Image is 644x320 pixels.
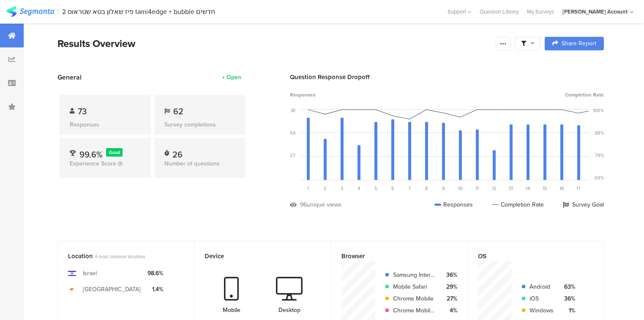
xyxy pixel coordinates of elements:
span: 2 [324,185,327,192]
span: 99.6% [79,148,103,161]
div: Results Overview [57,36,491,51]
span: 8 [425,185,428,192]
span: 10 [458,185,463,192]
span: 73 [78,105,87,118]
div: 96 [300,200,307,209]
span: 5 [374,185,377,192]
span: 12 [492,185,497,192]
span: General [57,72,82,82]
div: Browser [341,251,443,261]
div: Device [205,251,306,261]
div: unique views [307,200,341,209]
div: 26 [172,148,183,157]
div: | [57,7,59,17]
span: 11 [475,185,479,192]
div: Samsung Internet [393,270,436,279]
div: 27% [442,294,457,303]
span: 14 [526,185,530,192]
div: Location [68,251,170,261]
span: 1 [307,185,309,192]
span: 4 [357,185,360,192]
div: iOS [529,294,554,303]
span: 4 most common locations [95,253,145,260]
div: 4% [442,306,457,315]
span: Good [109,149,120,156]
div: Survey completions [164,120,235,129]
div: 98.6% [147,269,163,278]
div: 29% [442,282,457,291]
div: Open [226,73,241,82]
div: 89% [595,130,604,136]
span: 15 [543,185,547,192]
div: 36% [442,270,457,279]
span: Share Report [562,41,596,47]
div: Support [448,5,471,18]
div: OS [478,251,579,261]
span: Completion Rate [565,91,604,99]
div: [PERSON_NAME] Account [562,8,628,16]
a: Question Library [475,8,523,16]
span: 7 [408,185,411,192]
div: Chrome Mobile iOS [393,306,436,315]
div: 79% [595,152,604,159]
div: 36% [560,294,575,303]
span: Experience Score [70,159,116,168]
div: Israel [83,269,97,278]
span: Responses [290,91,316,99]
div: 54 [290,130,295,136]
div: 81 [291,107,295,114]
span: 3 [341,185,343,192]
div: Responses [434,200,473,209]
div: Windows [529,306,554,315]
span: 13 [509,185,513,192]
div: Mobile Safari [393,282,436,291]
div: Question Response Dropoff [290,72,604,82]
div: Desktop [278,306,300,314]
div: Android [529,282,554,291]
div: 100% [593,107,604,114]
div: Responses [70,120,141,129]
div: Mobile [223,306,240,314]
span: 16 [559,185,564,192]
a: My Surveys [523,8,558,16]
span: 9 [442,185,445,192]
div: 2 פיז שאלון בטא שטראוס tami4edge + bubble חדשים [62,8,215,16]
div: 69% [595,174,604,181]
div: 1.4% [147,285,163,294]
img: segmanta logo [6,6,54,17]
span: 62 [173,105,183,118]
span: 17 [576,185,581,192]
span: Number of questions [164,159,220,168]
div: 63% [560,282,575,291]
div: 27 [290,152,295,159]
span: 6 [391,185,394,192]
div: 1% [560,306,575,315]
div: [GEOGRAPHIC_DATA] [83,285,141,294]
div: Survey Goal [563,200,604,209]
div: Chrome Mobile [393,294,436,303]
div: Completion Rate [492,200,544,209]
